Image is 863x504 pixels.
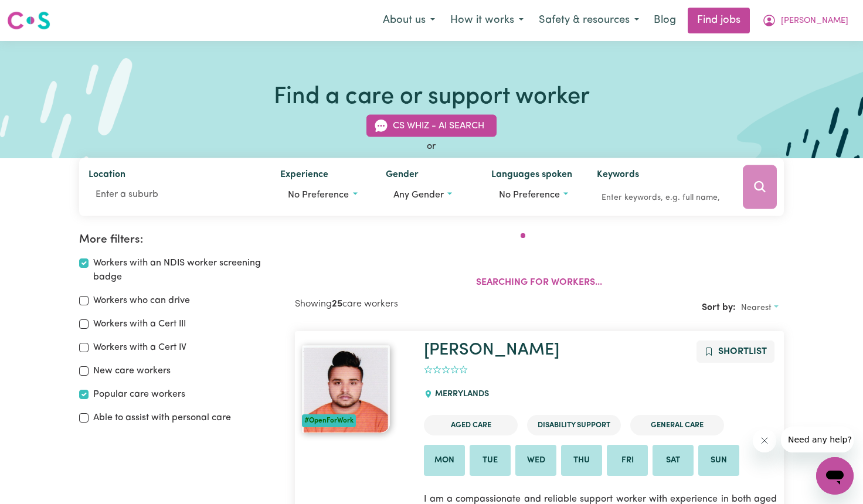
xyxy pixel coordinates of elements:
label: Location [89,168,125,184]
span: Shortlist [718,347,767,356]
a: Find jobs [688,8,750,33]
li: Disability Support [527,415,621,435]
button: Worker experience options [280,184,367,206]
li: Available on Mon [424,445,465,476]
div: add rating by typing an integer from 0 to 5 or pressing arrow keys [424,363,468,377]
a: Blog [647,8,683,33]
label: Workers with a Cert III [93,317,186,331]
button: How it works [443,8,531,33]
img: Careseekers logo [7,10,50,31]
label: Workers with an NDIS worker screening badge [93,256,281,284]
li: Available on Sat [653,445,694,476]
span: Any gender [393,190,444,200]
li: Available on Tue [470,445,511,476]
span: No preference [499,190,560,200]
li: Aged Care [424,415,518,435]
iframe: Close message [753,429,776,452]
label: Gender [386,168,419,184]
p: Searching for workers... [476,275,602,290]
div: MERRYLANDS [424,379,495,410]
label: Experience [280,168,328,184]
button: Safety & resources [531,8,647,33]
span: [PERSON_NAME] [781,15,848,28]
label: Workers who can drive [93,294,190,308]
h2: Showing care workers [295,299,539,310]
button: About us [375,8,443,33]
li: Available on Thu [561,445,602,476]
h1: Find a care or support worker [274,83,590,111]
label: Languages spoken [491,168,572,184]
span: Sort by: [702,303,736,312]
button: My Account [755,8,856,33]
li: Available on Wed [515,445,556,476]
div: #OpenForWork [302,414,356,427]
input: Enter a suburb [89,184,262,205]
iframe: Message from company [781,427,854,452]
label: Able to assist with personal care [93,411,231,425]
button: Worker language preferences [491,184,578,206]
iframe: Button to launch messaging window [816,457,854,495]
input: Enter keywords, e.g. full name, interests [597,189,727,207]
b: 25 [332,299,342,309]
button: CS Whiz - AI Search [366,115,497,137]
a: [PERSON_NAME] [424,342,559,359]
h2: More filters: [79,233,281,247]
a: Careseekers logo [7,7,50,34]
span: No preference [288,190,349,200]
label: New care workers [93,364,171,378]
img: View Bibek's profile [302,345,390,433]
button: Worker gender preference [386,184,473,206]
li: Available on Sun [698,445,739,476]
li: General Care [630,415,724,435]
a: Bibek#OpenForWork [302,345,410,433]
label: Popular care workers [93,387,185,401]
button: Add to shortlist [696,340,774,363]
li: Available on Fri [607,445,648,476]
label: Workers with a Cert IV [93,340,186,355]
label: Keywords [597,168,639,184]
div: or [79,139,784,154]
